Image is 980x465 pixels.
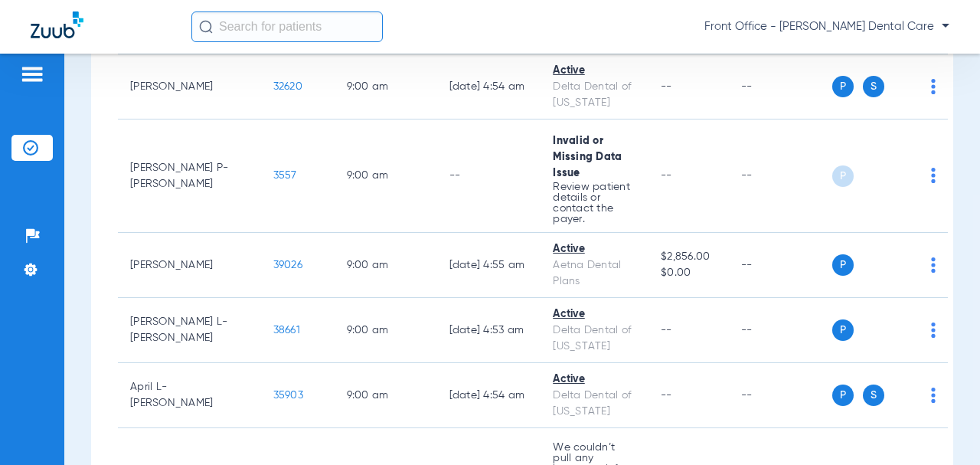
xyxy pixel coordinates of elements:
img: x.svg [897,323,912,338]
span: 39026 [273,260,302,270]
img: x.svg [897,79,912,94]
img: group-dot-blue.svg [931,168,936,183]
iframe: Chat Widget [903,391,980,465]
span: P [832,76,854,97]
td: 9:00 AM [335,233,437,298]
td: -- [437,120,541,233]
td: -- [729,363,832,428]
img: group-dot-blue.svg [931,257,936,273]
span: 3557 [273,170,297,181]
td: -- [729,120,832,233]
img: x.svg [897,168,912,183]
td: [PERSON_NAME] [118,54,261,120]
div: Delta Dental of [US_STATE] [553,79,636,111]
span: S [863,76,884,97]
span: -- [661,325,672,336]
td: [PERSON_NAME] L-[PERSON_NAME] [118,298,261,363]
span: P [832,165,854,187]
div: Active [553,372,636,388]
div: Active [553,241,636,257]
td: 9:00 AM [335,298,437,363]
td: 9:00 AM [335,54,437,120]
img: hamburger-icon [20,65,44,84]
td: [DATE] 4:53 AM [437,298,541,363]
span: -- [661,170,672,181]
img: Zuub Logo [31,11,83,38]
td: 9:00 AM [335,120,437,233]
img: x.svg [897,388,912,403]
td: [PERSON_NAME] P-[PERSON_NAME] [118,120,261,233]
span: -- [661,390,672,401]
img: group-dot-blue.svg [931,79,936,94]
td: [PERSON_NAME] [118,233,261,298]
span: 38661 [273,325,300,336]
td: -- [729,233,832,298]
td: 9:00 AM [335,363,437,428]
td: [DATE] 4:54 AM [437,54,541,120]
span: 32620 [273,81,302,92]
img: x.svg [897,257,912,273]
td: April L-[PERSON_NAME] [118,363,261,428]
span: Invalid or Missing Data Issue [553,136,622,178]
input: Search for patients [191,11,383,42]
span: 35903 [273,390,303,401]
td: [DATE] 4:54 AM [437,363,541,428]
div: Delta Dental of [US_STATE] [553,323,636,355]
img: group-dot-blue.svg [931,323,936,338]
td: [DATE] 4:55 AM [437,233,541,298]
div: Aetna Dental Plans [553,257,636,290]
div: Active [553,306,636,323]
span: $0.00 [661,265,717,281]
span: P [832,254,854,276]
span: P [832,385,854,406]
span: -- [661,81,672,92]
img: group-dot-blue.svg [931,388,936,403]
div: Delta Dental of [US_STATE] [553,388,636,420]
img: Search Icon [199,20,213,34]
span: $2,856.00 [661,249,717,265]
span: P [832,319,854,341]
div: Active [553,63,636,79]
span: Front Office - [PERSON_NAME] Dental Care [704,19,949,34]
td: -- [729,298,832,363]
td: -- [729,54,832,120]
span: S [863,385,884,406]
p: Review patient details or contact the payer. [553,182,636,224]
